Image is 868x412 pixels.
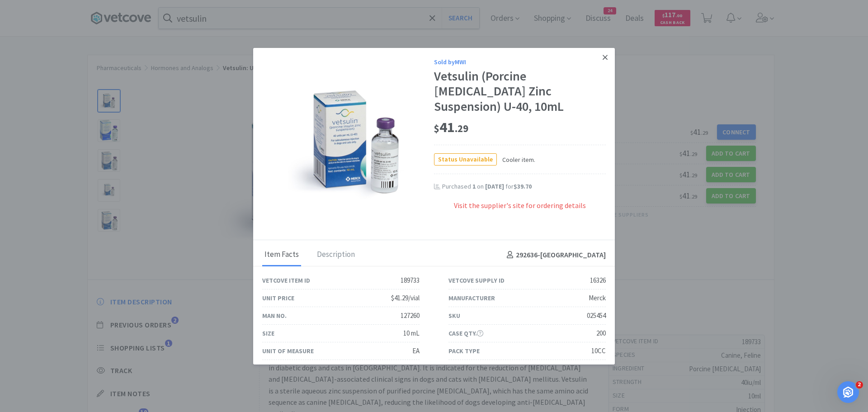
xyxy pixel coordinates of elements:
[448,328,483,338] div: Case Qty.
[448,275,505,285] div: Vetcove Supply ID
[497,155,535,165] span: Cooler item.
[590,275,606,286] div: 16326
[434,118,468,136] span: 41
[837,381,859,403] iframe: Intercom live chat
[401,310,420,321] div: 127260
[262,293,294,303] div: Unit Price
[589,293,606,303] div: Merck
[434,57,606,67] div: Sold by MWI
[448,364,460,374] div: URL
[262,244,301,266] div: Item Facts
[262,328,274,338] div: Size
[448,346,480,356] div: Pack Type
[434,69,606,114] div: Vetsulin (Porcine [MEDICAL_DATA] Zinc Suspension) U-40, 10mL
[554,364,606,373] a: View onMWI's Site
[485,182,504,190] span: [DATE]
[262,311,287,321] div: Man No.
[442,182,606,191] div: Purchased on for
[591,346,606,356] div: 10CC
[412,346,420,356] div: EA
[448,311,460,321] div: SKU
[434,200,606,221] div: Visit the supplier's site for ordering details
[391,293,420,303] div: $41.29/vial
[514,182,532,190] span: $39.70
[472,182,476,190] span: 1
[596,328,606,339] div: 200
[262,364,293,374] div: List Price
[856,381,863,388] span: 2
[401,275,420,286] div: 189733
[262,275,310,285] div: Vetcove Item ID
[402,363,420,374] div: $41.29
[315,244,357,266] div: Description
[503,249,606,261] h4: 292636 - [GEOGRAPHIC_DATA]
[288,82,408,200] img: 880f8ed471424327971bbcbc91bc09d3_16326.png
[434,154,496,165] span: Status Unavailable
[262,346,314,356] div: Unit of Measure
[403,328,420,339] div: 10 mL
[448,293,495,303] div: Manufacturer
[455,122,468,135] span: . 29
[434,122,439,135] span: $
[587,310,606,321] div: 025454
